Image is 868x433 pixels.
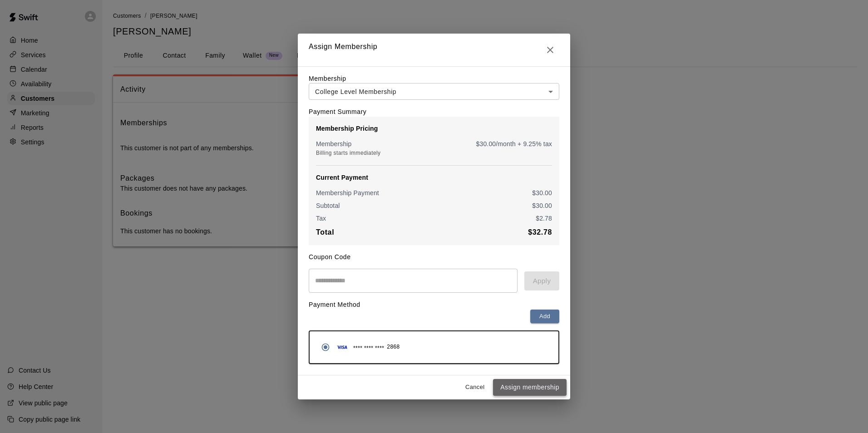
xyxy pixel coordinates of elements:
p: Current Payment [316,173,552,182]
label: Membership [309,75,346,82]
label: Payment Summary [309,108,366,115]
h2: Assign Membership [298,34,570,66]
p: Subtotal [316,201,340,210]
label: Coupon Code [309,253,351,261]
button: Assign membership [493,379,567,396]
p: $ 2.78 [536,214,552,223]
p: Membership Payment [316,188,379,197]
p: Tax [316,214,326,223]
button: Close [541,41,559,59]
p: Membership [316,139,352,148]
button: Add [530,310,559,324]
span: Billing starts immediately [316,150,380,156]
p: $ 30.00 /month + 9.25% tax [476,139,552,148]
p: Membership Pricing [316,124,552,133]
img: Credit card brand logo [334,343,350,352]
span: 2868 [387,343,399,352]
button: Cancel [460,380,489,394]
p: $ 30.00 [532,188,552,197]
b: Total [316,228,334,236]
div: College Level Membership [309,83,559,100]
b: $ 32.78 [528,228,552,236]
p: $ 30.00 [532,201,552,210]
label: Payment Method [309,301,360,308]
